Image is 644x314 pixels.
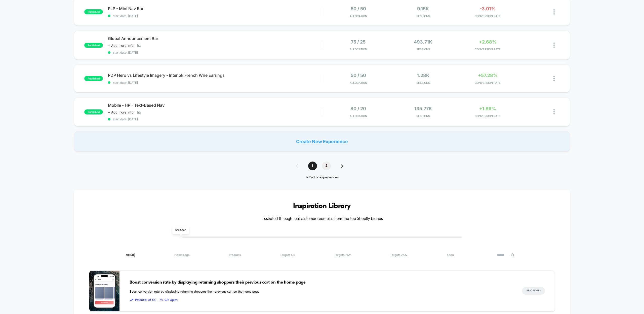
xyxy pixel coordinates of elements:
span: Potential of 5% - 7% CR Uplift. [130,298,512,303]
span: Sessions [392,48,454,51]
span: Products [229,253,241,257]
h3: Inspiration Library [89,202,555,210]
span: +57.28% [478,73,498,78]
span: +2.68% [479,39,497,45]
span: published [84,9,103,14]
h4: Illustrated through real customer examples from the top Shopify brands [89,217,555,221]
span: CONVERSION RATE [457,114,519,118]
span: published [84,76,103,81]
span: 50 / 50 [351,6,366,11]
span: 75 / 25 [351,39,366,45]
span: 9.15k [417,6,429,11]
span: Allocation [350,48,367,51]
span: Targets CR [280,253,295,257]
div: Create New Experience [74,131,570,151]
span: +1.89% [479,106,496,111]
span: Global Announcement Bar [108,36,322,41]
span: 0 % Seen [172,226,189,234]
span: Allocation [350,114,367,118]
span: Targets AOV [390,253,408,257]
img: close [553,76,555,81]
img: close [553,43,555,48]
span: Targets PSV [334,253,351,257]
span: 80 / 20 [350,106,366,111]
span: Mobile - HP - Text-Based Nav [108,103,322,108]
span: PDP Hero vs Lifestyle Imagery - Interlok French Wire Earrings [108,73,322,78]
span: Homepage [174,253,190,257]
span: start date: [DATE] [108,117,322,121]
span: 1.28k [417,73,429,78]
span: Allocation [350,14,367,18]
div: 1 - 12 of 17 experiences [291,175,353,180]
span: 135.77k [414,106,432,111]
span: 493.71k [414,39,432,45]
span: -3.01% [480,6,496,11]
span: Allocation [350,81,367,85]
span: Seen [447,253,454,257]
span: 1 [308,162,317,170]
img: Boost conversion rate by displaying returning shoppers their previous cart on the home page [89,271,119,311]
span: published [84,43,103,48]
span: All [126,253,135,257]
button: Read More> [522,287,545,295]
img: close [553,9,555,15]
span: + Add more info [108,44,134,48]
span: CONVERSION RATE [457,48,519,51]
span: 2 [322,162,331,170]
span: published [84,109,103,114]
span: Sessions [392,81,454,85]
span: PLP - Mini Nav Bar [108,6,322,11]
span: start date: [DATE] [108,14,322,18]
span: CONVERSION RATE [457,14,519,18]
span: Sessions [392,14,454,18]
span: ( 31 ) [130,253,135,257]
span: start date: [DATE] [108,81,322,85]
span: Sessions [392,114,454,118]
span: start date: [DATE] [108,51,322,54]
span: + Add more info [108,110,134,114]
span: Boost conversion rate by displaying returning shoppers their previous cart on the home page [130,289,512,294]
img: pagination forward [341,164,343,168]
span: Boost conversion rate by displaying returning shoppers their previous cart on the home page [130,279,512,286]
span: 50 / 50 [351,73,366,78]
span: CONVERSION RATE [457,81,519,85]
img: close [553,109,555,114]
